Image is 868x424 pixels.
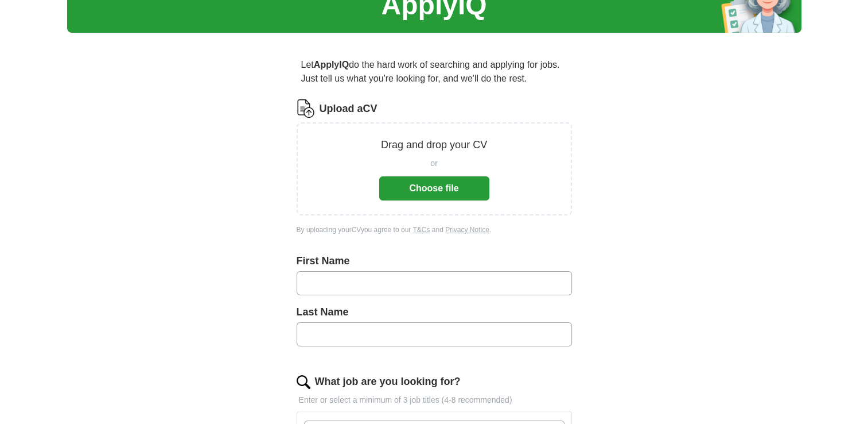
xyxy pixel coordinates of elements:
strong: ApplyIQ [314,60,349,70]
label: First Name [297,253,572,269]
p: Let do the hard work of searching and applying for jobs. Just tell us what you're looking for, an... [297,53,572,90]
div: By uploading your CV you agree to our and . [297,225,572,235]
a: T&Cs [412,226,430,234]
img: CV Icon [297,99,315,118]
a: Privacy Notice [445,226,489,234]
img: search.png [297,375,310,389]
p: Drag and drop your CV [381,137,487,153]
button: Choose file [379,176,489,201]
label: Last Name [297,304,572,320]
label: What job are you looking for? [315,374,461,390]
p: Enter or select a minimum of 3 job titles (4-8 recommended) [297,394,572,406]
span: or [430,157,437,169]
label: Upload a CV [320,101,377,117]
